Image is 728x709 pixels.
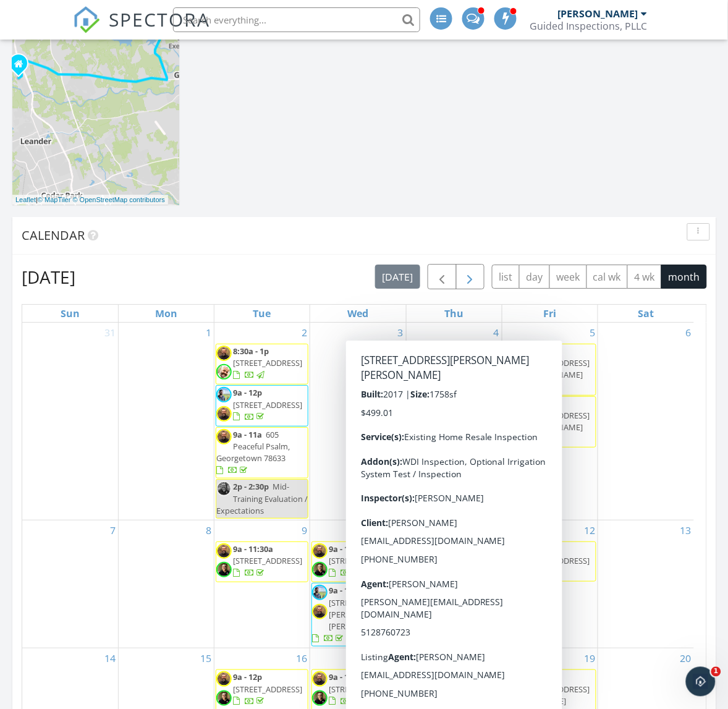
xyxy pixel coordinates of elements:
a: Go to September 12, 2025 [582,520,598,540]
td: Go to August 31, 2025 [22,323,118,520]
span: 9a - 1p [521,346,546,357]
td: Go to September 13, 2025 [598,520,694,648]
span: [STREET_ADDRESS][PERSON_NAME] [521,357,590,380]
img: img_5840.jpeg [216,690,232,706]
div: [PERSON_NAME] [557,7,638,20]
span: [STREET_ADDRESS] [425,357,494,368]
img: circlecropped_2.png [504,398,520,414]
span: [STREET_ADDRESS][PERSON_NAME] [504,684,590,707]
img: circlecropped_2.png [504,543,520,559]
a: Go to September 11, 2025 [486,520,502,540]
span: 9a - 12p [233,671,262,682]
a: Go to September 19, 2025 [582,648,598,668]
img: img_5958_1746643498614.jpeg [216,387,232,402]
span: [STREET_ADDRESS][PERSON_NAME][PERSON_NAME] [329,597,398,632]
span: [STREET_ADDRESS] [425,684,494,695]
span: 2p - 2:30p [233,481,269,492]
a: SPECTORA [73,17,210,43]
a: © MapTiler [38,196,71,203]
a: 9a - 1p [STREET_ADDRESS][PERSON_NAME] [521,346,590,393]
button: Previous month [428,264,457,289]
span: 605 Peaceful Psalm, Georgetown 78633 [216,429,290,464]
td: Go to September 10, 2025 [310,520,406,648]
button: list [492,265,520,289]
a: © OpenStreetMap contributors [73,196,165,203]
a: Go to September 13, 2025 [678,520,694,540]
td: Go to September 1, 2025 [118,323,214,520]
a: Go to August 31, 2025 [102,323,118,342]
span: [STREET_ADDRESS][PERSON_NAME] [521,410,590,433]
a: 9a - 11:30a [STREET_ADDRESS] [216,541,308,582]
a: 9a - 12p [STREET_ADDRESS][PERSON_NAME][PERSON_NAME] [312,585,398,643]
img: circlecropped_2.png [312,671,328,687]
button: week [549,265,587,289]
a: 9a - 11a 605 Peaceful Psalm, Georgetown 78633 [216,429,290,476]
a: 9a - 12:15p [STREET_ADDRESS] [408,671,494,706]
span: [STREET_ADDRESS] [329,684,398,695]
img: circlecropped_2.png [216,671,232,687]
img: headshot.jpg [216,364,232,380]
td: Go to September 12, 2025 [502,520,598,648]
img: circlecropped_2.png [504,671,520,687]
input: Search everything... [173,7,420,32]
a: Go to September 2, 2025 [299,323,310,342]
a: Go to September 1, 2025 [203,323,214,342]
span: [STREET_ADDRESS] [233,399,302,410]
a: 1p - 4:30p [STREET_ADDRESS] [408,344,501,384]
a: 9a - 12p [STREET_ADDRESS] [311,541,404,582]
a: Go to September 17, 2025 [390,648,406,668]
span: [STREET_ADDRESS] [233,357,302,368]
a: 9a - 12:21p [STREET_ADDRESS][PERSON_NAME] [504,396,596,448]
img: img_5840.jpeg [312,690,328,706]
a: 9a - 11:30a [STREET_ADDRESS] [233,543,302,578]
img: img_5840.jpeg [216,562,232,577]
span: 9a - 11a [233,429,262,440]
img: circlecropped_2.png [312,604,328,619]
a: Go to September 16, 2025 [294,648,310,668]
a: Go to September 3, 2025 [396,323,406,342]
img: img_5840.jpeg [504,364,520,380]
span: 8:30a - 1p [233,346,269,357]
button: 4 wk [627,265,662,289]
span: Mid-Training Evaluation / Expectations [216,481,308,516]
img: circlecropped_2.png [408,346,424,361]
span: 9a - 11:30a [233,543,273,554]
button: day [519,265,550,289]
a: Go to September 7, 2025 [108,520,118,540]
a: Thursday [442,305,466,322]
div: Guided Inspections, PLLC [530,20,647,32]
a: Leaflet [15,196,36,203]
img: img_5840.jpeg [408,364,424,380]
img: circlecropped_2.png [408,671,424,687]
img: circlecropped_2.png [312,543,328,559]
span: SPECTORA [109,6,210,32]
a: 1p - 4:30p [STREET_ADDRESS] [425,346,494,380]
a: Go to September 8, 2025 [203,520,214,540]
h2: [DATE] [22,265,75,289]
a: 9a - 1:10p [STREET_ADDRESS] [329,671,398,706]
a: 8:30a - 1p [STREET_ADDRESS] [216,344,308,384]
a: Monday [153,305,180,322]
td: Go to September 2, 2025 [214,323,310,520]
button: month [661,265,707,289]
button: [DATE] [375,265,420,289]
span: 1 [711,667,721,677]
a: 9a - 11a [STREET_ADDRESS] [504,543,590,578]
img: img_5958_1746643498614.jpeg [504,417,520,432]
span: 9a - 12p [329,585,358,596]
a: 9a - 12p [STREET_ADDRESS] [233,387,302,422]
img: img_5958_1746643498614.jpeg [312,585,328,600]
span: [STREET_ADDRESS] [521,555,590,566]
span: Calendar [22,227,85,244]
button: cal wk [586,265,629,289]
img: img_6156.jpeg [216,481,232,496]
img: circlecropped_2.png [216,543,232,559]
img: circlecropped_2.png [216,429,232,444]
td: Go to September 9, 2025 [214,520,310,648]
img: img_5840.jpeg [312,562,328,577]
a: Go to September 15, 2025 [198,648,214,668]
span: 9a - 12p [233,387,262,398]
img: circlecropped_2.png [504,346,520,361]
span: 9a - 11a [521,543,550,554]
span: 9a - 11:30a [521,671,561,682]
